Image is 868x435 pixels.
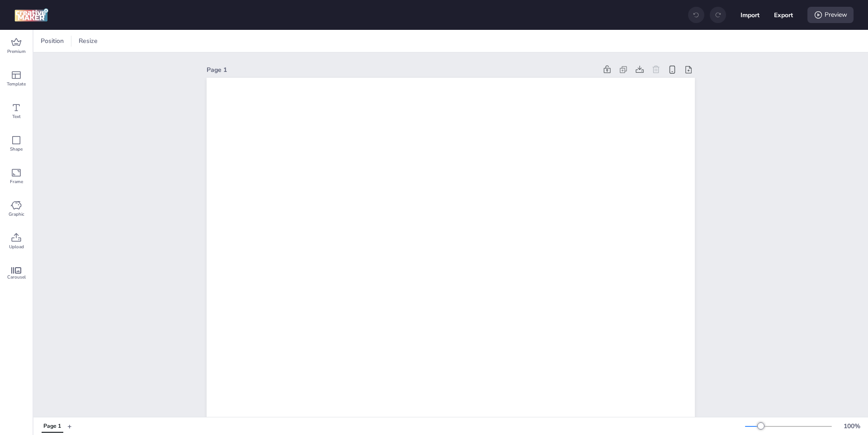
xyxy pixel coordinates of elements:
span: Graphic [9,211,24,218]
div: 100 % [841,421,863,431]
div: Page 1 [207,65,597,75]
span: Position [39,36,66,46]
span: Carousel [7,274,26,281]
span: Template [7,80,26,88]
div: Tabs [37,418,67,434]
img: logo Creative Maker [14,8,48,22]
span: Resize [77,36,99,46]
button: Import [741,5,759,24]
span: Upload [9,243,24,251]
span: Frame [10,178,23,185]
button: + [67,418,72,434]
div: Preview [807,7,854,23]
div: Page 1 [43,422,61,430]
span: Premium [7,48,26,55]
button: Export [774,5,793,24]
span: Text [12,113,21,120]
span: Shape [10,146,23,153]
